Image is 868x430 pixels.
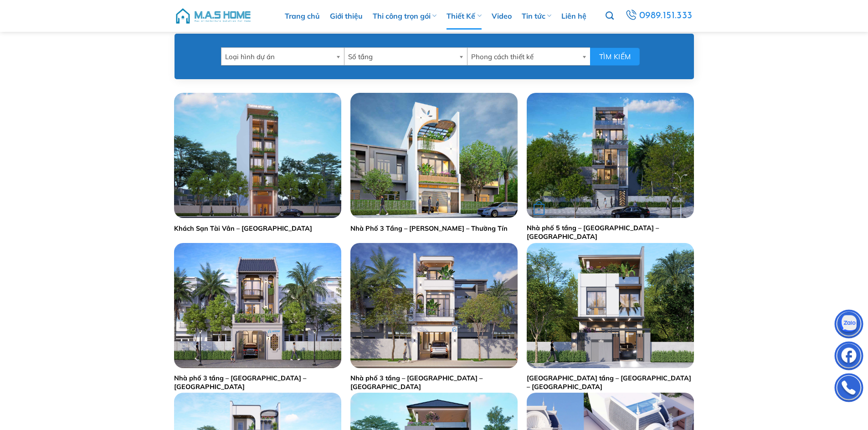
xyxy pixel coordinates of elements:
[835,375,863,403] img: Phone
[285,2,320,30] a: Trang chủ
[590,48,640,66] button: Tìm kiếm
[174,224,312,233] a: Khách Sạn Tài Vân – [GEOGRAPHIC_DATA]
[527,374,694,391] a: [GEOGRAPHIC_DATA] tầng – [GEOGRAPHIC_DATA] – [GEOGRAPHIC_DATA]
[350,243,518,368] img: Nhà phố 3 tầng - Anh Tuân - Phú Thọ
[492,2,512,30] a: Video
[174,243,341,368] img: Nhà phố 3 tầng - Anh Bình - Hoà Bình
[606,6,614,25] a: Tìm kiếm
[348,48,455,66] span: Số tầng
[330,2,363,30] a: Giới thiệu
[350,374,518,391] a: Nhà phố 3 tầng – [GEOGRAPHIC_DATA] – [GEOGRAPHIC_DATA]
[835,344,863,371] img: Facebook
[373,2,437,30] a: Thi công trọn gói
[527,243,694,368] img: Nhà phố 2,5 tầng - Anh Hoạch - Sóc Sơn
[534,202,544,216] div: Đọc tiếp
[350,224,508,233] a: Nhà Phố 3 Tầng – [PERSON_NAME] – Thường Tín
[624,8,693,24] a: 0989.151.333
[174,374,341,391] a: Nhà phố 3 tầng – [GEOGRAPHIC_DATA] – [GEOGRAPHIC_DATA]
[225,48,332,66] span: Loại hình dự án
[471,48,578,66] span: Phong cách thiết kế
[175,2,252,30] img: M.A.S HOME – Tổng Thầu Thiết Kế Và Xây Nhà Trọn Gói
[522,2,551,30] a: Tin tức
[350,93,518,218] img: Nhà phố 3 tầng Thường Tín
[174,93,341,218] img: Khách sạn Tài Vân
[527,93,694,218] img: Thiết kế nhà phố 5 tầng Anh Tâm Gia Lâm
[639,8,693,24] span: 0989.151.333
[527,224,694,241] a: Nhà phố 5 tầng – [GEOGRAPHIC_DATA] – [GEOGRAPHIC_DATA]
[561,2,586,30] a: Liên hệ
[534,204,544,215] strong: +
[835,312,863,339] img: Zalo
[447,2,481,30] a: Thiết Kế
